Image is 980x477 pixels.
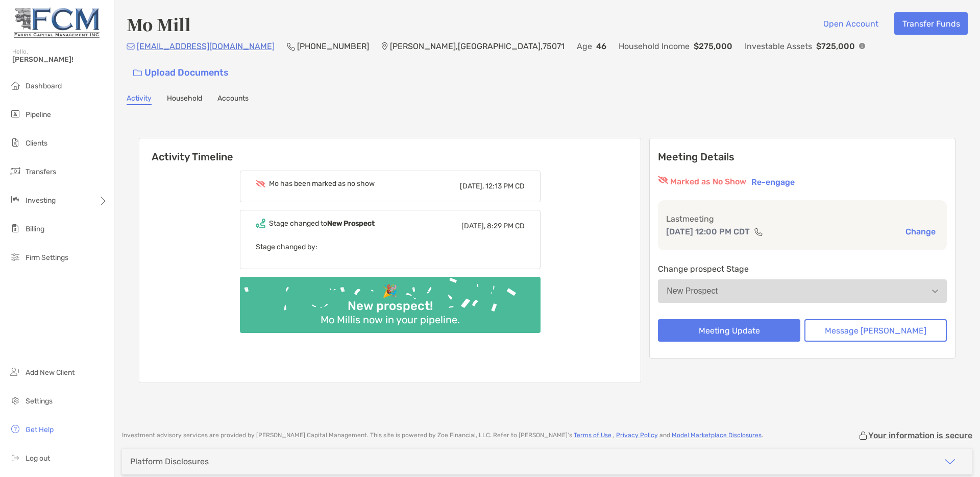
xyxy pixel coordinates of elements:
[217,94,249,105] a: Accounts
[944,456,956,468] img: icon arrow
[460,182,484,190] span: [DATE],
[859,43,865,49] img: Info Icon
[666,225,750,238] p: [DATE] 12:00 PM CDT
[122,432,763,439] p: Investment advisory services are provided by [PERSON_NAME] Capital Management . This site is powe...
[127,94,152,105] a: Activity
[26,139,47,148] span: Clients
[316,314,464,326] div: Mo Mill is now in your pipeline.
[256,241,525,253] p: Stage changed by:
[127,62,235,84] a: Upload Documents
[9,165,21,177] img: transfers icon
[9,451,21,464] img: logout icon
[745,40,812,53] p: Investable Assets
[9,222,21,234] img: billing icon
[658,263,947,275] p: Change prospect Stage
[378,284,402,299] div: 🎉
[868,431,972,440] p: Your information is secure
[26,82,62,90] span: Dashboard
[26,168,56,176] span: Transfers
[574,432,611,439] a: Terms of Use
[9,79,21,91] img: dashboard icon
[894,12,968,35] button: Transfer Funds
[596,40,606,53] p: 46
[666,212,939,225] p: Last meeting
[902,226,939,237] button: Change
[297,40,369,53] p: [PHONE_NUMBER]
[694,40,732,53] p: $275,000
[754,228,763,236] img: communication type
[658,319,800,342] button: Meeting Update
[9,194,21,206] img: investing icon
[12,55,108,64] span: [PERSON_NAME]!
[9,394,21,407] img: settings icon
[932,290,938,293] img: Open dropdown arrow
[26,196,56,205] span: Investing
[287,42,295,51] img: Phone Icon
[816,40,855,53] p: $725,000
[256,219,265,228] img: Event icon
[672,432,762,439] a: Model Marketplace Disclosures
[9,136,21,149] img: clients icon
[269,219,375,228] div: Stage changed to
[127,43,135,50] img: Email Icon
[487,222,525,230] span: 8:29 PM CD
[9,366,21,378] img: add_new_client icon
[127,12,191,36] h4: Mo Mill
[256,180,265,187] img: Event icon
[26,425,54,434] span: Get Help
[130,457,209,466] div: Platform Disclosures
[815,12,886,35] button: Open Account
[9,108,21,120] img: pipeline icon
[344,299,437,314] div: New prospect!
[327,219,375,228] b: New Prospect
[240,277,541,324] img: Confetti
[577,40,592,53] p: Age
[26,110,51,119] span: Pipeline
[9,423,21,435] img: get-help icon
[485,182,525,190] span: 12:13 PM CD
[658,279,947,303] button: New Prospect
[616,432,658,439] a: Privacy Policy
[26,368,75,377] span: Add New Client
[26,454,50,463] span: Log out
[269,179,375,188] div: Mo has been marked as no show
[619,40,690,53] p: Household Income
[12,4,102,41] img: Zoe Logo
[667,287,718,296] div: New Prospect
[748,176,798,188] button: Re-engage
[390,40,565,53] p: [PERSON_NAME] , [GEOGRAPHIC_DATA] , 75071
[658,176,668,184] img: red eyr
[137,40,275,53] p: [EMAIL_ADDRESS][DOMAIN_NAME]
[381,42,388,51] img: Location Icon
[133,69,142,77] img: button icon
[804,319,947,342] button: Message [PERSON_NAME]
[26,225,44,233] span: Billing
[658,151,947,163] p: Meeting Details
[670,176,746,188] p: Marked as No Show
[26,397,53,406] span: Settings
[26,253,68,262] span: Firm Settings
[461,222,485,230] span: [DATE],
[167,94,202,105] a: Household
[9,251,21,263] img: firm-settings icon
[139,138,641,163] h6: Activity Timeline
